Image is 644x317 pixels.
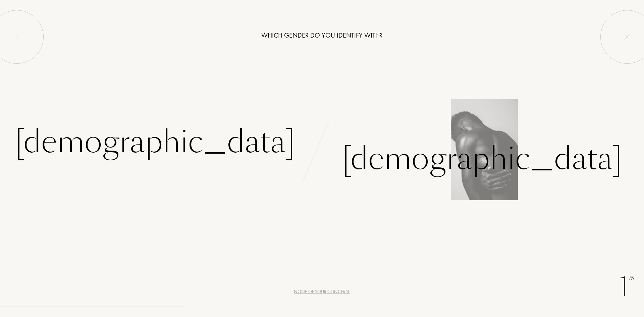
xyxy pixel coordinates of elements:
[342,136,622,181] div: [DEMOGRAPHIC_DATA]
[625,34,630,40] img: quit_onboard.svg
[15,119,295,165] div: [DEMOGRAPHIC_DATA]
[629,275,634,282] span: /5
[619,267,634,307] div: 1
[14,34,19,40] img: left_onboard.svg
[294,288,350,295] div: None of your concern.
